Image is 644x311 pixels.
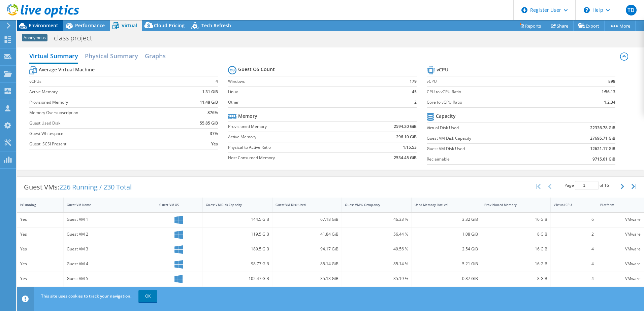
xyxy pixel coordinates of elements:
[604,99,615,106] b: 1:2.34
[206,260,269,268] div: 98.77 GiB
[29,120,177,127] label: Guest Used Disk
[427,125,550,131] label: Virtual Disk Used
[206,216,269,223] div: 144.5 GiB
[600,260,641,268] div: VMware
[206,245,269,253] div: 189.5 GiB
[604,21,636,31] a: More
[51,34,103,42] h1: class project
[345,231,408,238] div: 56.44 %
[67,203,145,207] div: Guest VM Name
[554,231,594,238] div: 2
[484,245,548,253] div: 16 GiB
[59,182,132,192] span: 226 Running / 230 Total
[202,89,218,95] b: 1.31 GiB
[484,260,548,268] div: 16 GiB
[159,203,191,207] div: Guest VM OS
[414,99,417,106] b: 2
[29,141,177,147] label: Guest iSCSI Present
[427,89,566,95] label: CPU to vCPU Ratio
[415,275,478,282] div: 0.87 GiB
[29,49,78,64] h2: Virtual Summary
[590,135,615,142] b: 27695.71 GiB
[437,66,448,73] b: vCPU
[20,245,60,253] div: Yes
[228,144,357,151] label: Physical to Active Ratio
[138,290,157,302] a: OK
[554,203,586,207] div: Virtual CPU
[600,275,641,282] div: VMware
[345,260,408,268] div: 85.14 %
[602,89,615,95] b: 1:56.13
[590,125,615,131] b: 22336.78 GiB
[514,21,546,31] a: Reports
[590,145,615,152] b: 12621.17 GiB
[206,275,269,282] div: 102.47 GiB
[20,275,60,282] div: Yes
[210,130,218,137] b: 37%
[604,182,609,188] span: 16
[410,78,417,85] b: 179
[415,231,478,238] div: 1.08 GiB
[345,275,408,282] div: 35.19 %
[29,109,177,116] label: Memory Oversubscription
[396,134,417,140] b: 296.10 GiB
[238,66,275,73] b: Guest OS Count
[608,78,615,85] b: 898
[600,231,641,238] div: VMware
[276,275,339,282] div: 35.13 GiB
[29,130,177,137] label: Guest Whitespace
[436,113,456,119] b: Capacity
[20,203,52,207] div: IsRunning
[427,156,550,163] label: Reclaimable
[228,154,357,161] label: Host Consumed Memory
[415,260,478,268] div: 5.21 GiB
[29,22,58,29] span: Environment
[67,216,153,223] div: Guest VM 1
[600,203,633,207] div: Platform
[206,231,269,238] div: 119.5 GiB
[484,275,548,282] div: 8 GiB
[216,78,218,85] b: 4
[554,245,594,253] div: 4
[415,203,470,207] div: Used Memory (Active)
[20,216,60,223] div: Yes
[75,22,105,29] span: Performance
[154,22,185,29] span: Cloud Pricing
[228,123,357,130] label: Provisioned Memory
[276,245,339,253] div: 94.17 GiB
[228,78,392,85] label: Windows
[276,203,331,207] div: Guest VM Disk Used
[427,99,566,106] label: Core to vCPU Ratio
[484,203,540,207] div: Provisioned Memory
[554,275,594,282] div: 4
[345,203,400,207] div: Guest VM % Occupancy
[67,245,153,253] div: Guest VM 3
[600,245,641,253] div: VMware
[415,216,478,223] div: 3.32 GiB
[427,145,550,152] label: Guest VM Disk Used
[276,260,339,268] div: 85.14 GiB
[206,203,261,207] div: Guest VM Disk Capacity
[228,89,392,95] label: Linux
[600,216,641,223] div: VMware
[67,275,153,282] div: Guest VM 5
[67,260,153,268] div: Guest VM 4
[85,49,138,63] h2: Physical Summary
[145,49,166,63] h2: Graphs
[626,5,637,15] span: TD
[201,22,231,29] span: Tech Refresh
[403,144,417,151] b: 1:15.53
[394,154,417,161] b: 2534.45 GiB
[41,293,131,299] span: This site uses cookies to track your navigation.
[345,216,408,223] div: 46.33 %
[345,245,408,253] div: 49.56 %
[584,7,590,13] svg: \n
[276,231,339,238] div: 41.84 GiB
[415,245,478,253] div: 2.54 GiB
[573,21,605,31] a: Export
[22,34,47,41] span: Anonymous
[592,156,615,163] b: 9715.61 GiB
[122,22,137,29] span: Virtual
[207,109,218,116] b: 876%
[200,120,218,127] b: 55.85 GiB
